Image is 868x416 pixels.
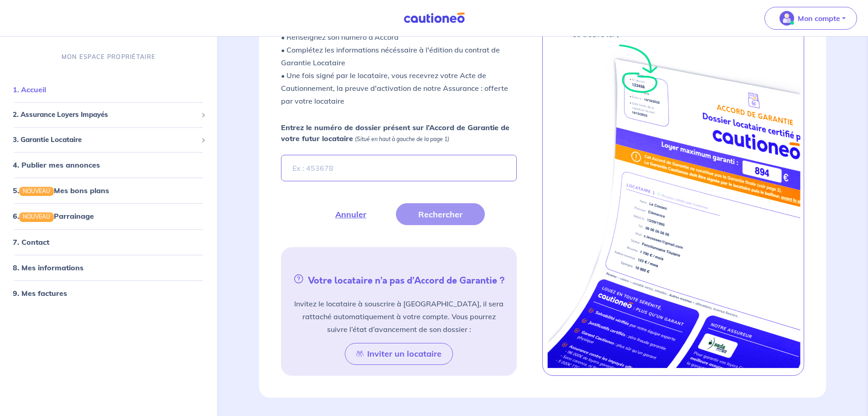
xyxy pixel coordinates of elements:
h5: Votre locataire n’a pas d’Accord de Garantie ? [285,273,514,286]
button: Annuler [313,203,389,225]
a: 4. Publier mes annonces [13,160,100,169]
div: 5.NOUVEAUMes bons plans [4,181,213,200]
span: 2. Assurance Loyers Impayés [13,110,198,120]
div: 6.NOUVEAUParrainage [4,207,213,225]
span: 3. Garantie Locataire [13,135,198,145]
div: 9. Mes factures [4,284,213,302]
p: Mon compte [798,13,840,24]
img: certificate-new.png [546,7,801,369]
div: 2. Assurance Loyers Impayés [4,106,213,124]
div: 1. Accueil [4,80,213,99]
a: 8. Mes informations [13,263,83,272]
div: 4. Publier mes annonces [4,156,213,174]
strong: Entrez le numéro de dossier présent sur l’Accord de Garantie de votre futur locataire [281,123,509,143]
a: 7. Contact [13,237,49,247]
button: Inviter un locataire [345,343,453,365]
input: Ex : 453678 [281,155,517,181]
em: (Situé en haut à gauche de la page 1) [355,136,449,142]
img: illu_account_valid_menu.svg [780,11,794,26]
p: MON ESPACE PROPRIÉTAIRE [62,53,156,61]
a: 9. Mes factures [13,289,67,298]
a: 6.NOUVEAUParrainage [13,211,94,221]
p: Invitez le locataire à souscrire à [GEOGRAPHIC_DATA], il sera rattaché automatiquement à votre co... [292,297,506,336]
img: Cautioneo [400,12,468,24]
div: 8. Mes informations [4,258,213,277]
div: 7. Contact [4,233,213,251]
a: 1. Accueil [13,85,46,94]
button: illu_account_valid_menu.svgMon compte [764,7,857,30]
div: 3. Garantie Locataire [4,131,213,149]
a: 5.NOUVEAUMes bons plans [13,186,109,195]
